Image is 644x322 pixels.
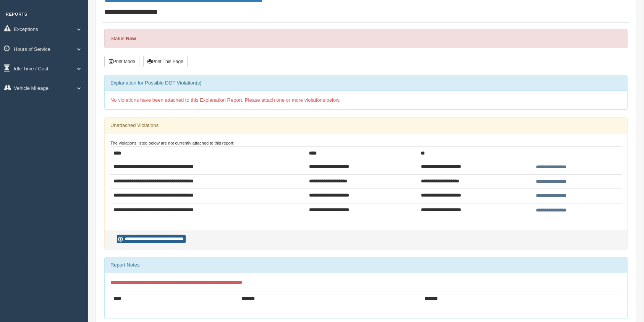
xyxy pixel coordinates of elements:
div: Explanation for Possible DOT Violation(s) [105,75,627,91]
div: Report Notes [105,257,627,273]
strong: New [126,36,136,41]
span: No violations have been attached to this Explanation Report. Please attach one or more violations... [110,97,341,103]
div: Status: [104,29,628,48]
button: Print This Page [143,56,188,67]
small: The violations listed below are not currently attached to this report: [110,141,235,145]
button: Print Mode [104,56,139,67]
div: Unattached Violations [105,118,627,133]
